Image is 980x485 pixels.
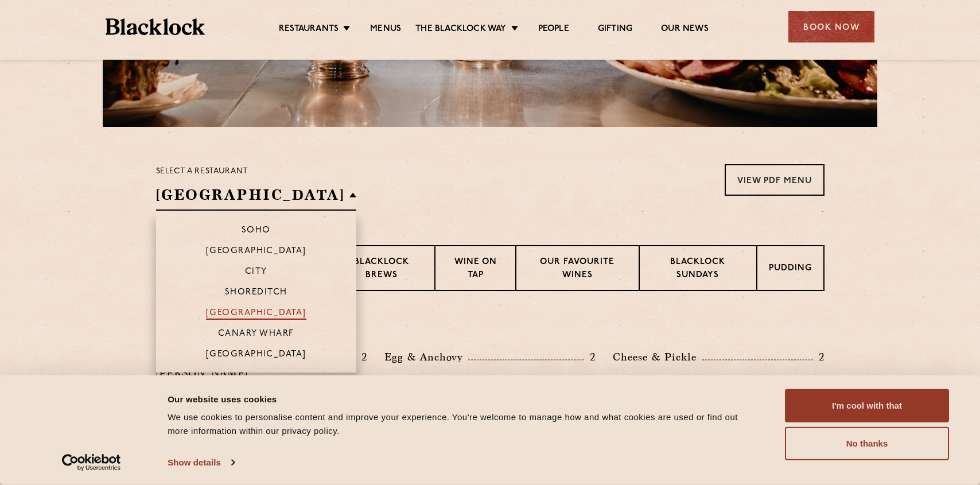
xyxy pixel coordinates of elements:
[156,320,825,335] h3: Pre Chop Bites
[370,24,401,36] a: Menus
[598,24,632,36] a: Gifting
[415,24,506,36] a: The Blacklock Way
[769,262,812,277] p: Pudding
[651,256,744,283] p: Blacklock Sundays
[788,11,874,42] div: Book Now
[613,349,702,365] p: Cheese & Pickle
[206,246,306,258] p: [GEOGRAPHIC_DATA]
[340,256,423,283] p: Blacklock Brews
[528,256,627,283] p: Our favourite wines
[661,24,709,36] a: Our News
[168,410,759,438] div: We use cookies to personalise content and improve your experience. You're welcome to manage how a...
[41,454,142,471] a: Usercentrics Cookiebot - opens in a new window
[785,427,949,460] button: No thanks
[156,164,357,179] p: Select a restaurant
[206,350,306,361] p: [GEOGRAPHIC_DATA]
[279,24,339,36] a: Restaurants
[356,350,367,364] p: 2
[218,329,294,340] p: Canary Wharf
[447,256,503,283] p: Wine on Tap
[156,185,357,211] h2: [GEOGRAPHIC_DATA]
[225,288,287,299] p: Shoreditch
[168,392,759,406] div: Our website uses cookies
[245,267,267,278] p: City
[242,226,271,237] p: Soho
[384,349,468,365] p: Egg & Anchovy
[813,350,825,364] p: 2
[106,18,205,35] img: BL_Textured_Logo-footer-cropped.svg
[168,454,234,471] a: Show details
[584,350,596,364] p: 2
[725,164,825,196] a: View PDF Menu
[206,308,306,320] p: [GEOGRAPHIC_DATA]
[785,389,949,422] button: I'm cool with that
[538,24,569,36] a: People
